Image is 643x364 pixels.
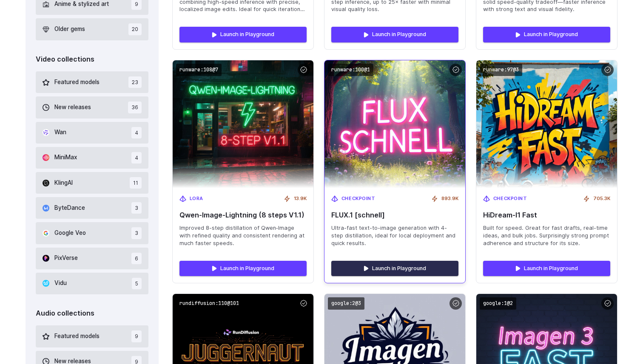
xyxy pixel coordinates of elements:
[476,60,617,188] img: HiDream-I1 Fast
[331,27,458,42] a: Launch in Playground
[128,23,142,35] span: 20
[131,227,142,239] span: 3
[483,27,610,42] a: Launch in Playground
[36,122,148,144] button: Wan 4
[36,54,148,65] div: Video collections
[480,297,516,310] code: google:1@2
[130,177,142,189] span: 11
[131,253,142,264] span: 6
[179,224,307,247] span: Improved 8-step distillation of Qwen‑Image with refined quality and consistent rendering at much ...
[36,325,148,347] button: Featured models 9
[176,64,222,76] code: runware:108@7
[36,172,148,194] button: KlingAI 11
[54,254,78,263] span: PixVerse
[341,195,376,203] span: Checkpoint
[36,197,148,219] button: ByteDance 3
[328,297,364,310] code: google:2@3
[54,153,77,162] span: MiniMax
[441,195,458,203] span: 893.9K
[36,71,148,93] button: Featured models 23
[54,25,85,34] span: Older gems
[480,64,522,76] code: runware:97@3
[331,261,458,276] a: Launch in Playground
[179,211,307,219] span: Qwen‑Image-Lightning (8 steps V1.1)
[593,195,610,203] span: 705.3K
[190,195,203,203] span: LoRA
[331,211,458,219] span: FLUX.1 [schnell]
[131,330,142,342] span: 9
[54,279,67,288] span: Vidu
[483,211,610,219] span: HiDream-I1 Fast
[483,261,610,276] a: Launch in Playground
[54,229,86,238] span: Google Veo
[36,147,148,169] button: MiniMax 4
[179,261,307,276] a: Launch in Playground
[128,102,142,113] span: 36
[36,308,148,319] div: Audio collections
[132,278,142,289] span: 5
[36,18,148,40] button: Older gems 20
[331,224,458,247] span: Ultra-fast text-to-image generation with 4-step distillation, ideal for local deployment and quic...
[54,203,85,213] span: ByteDance
[54,78,100,87] span: Featured models
[36,96,148,118] button: New releases 36
[328,64,373,76] code: runware:100@1
[54,178,73,188] span: KlingAI
[54,103,91,112] span: New releases
[131,127,142,138] span: 4
[128,76,142,88] span: 23
[179,27,307,42] a: Launch in Playground
[483,224,610,247] span: Built for speed. Great for fast drafts, real-time ideas, and bulk jobs. Surprisingly strong promp...
[36,273,148,294] button: Vidu 5
[54,128,66,137] span: Wan
[317,54,472,195] img: FLUX.1 [schnell]
[131,152,142,164] span: 4
[54,332,100,341] span: Featured models
[36,222,148,244] button: Google Veo 3
[176,297,242,310] code: rundiffusion:110@101
[131,202,142,214] span: 3
[294,195,307,203] span: 13.9K
[36,248,148,269] button: PixVerse 6
[493,195,527,203] span: Checkpoint
[173,60,313,188] img: Qwen‑Image-Lightning (8 steps V1.1)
